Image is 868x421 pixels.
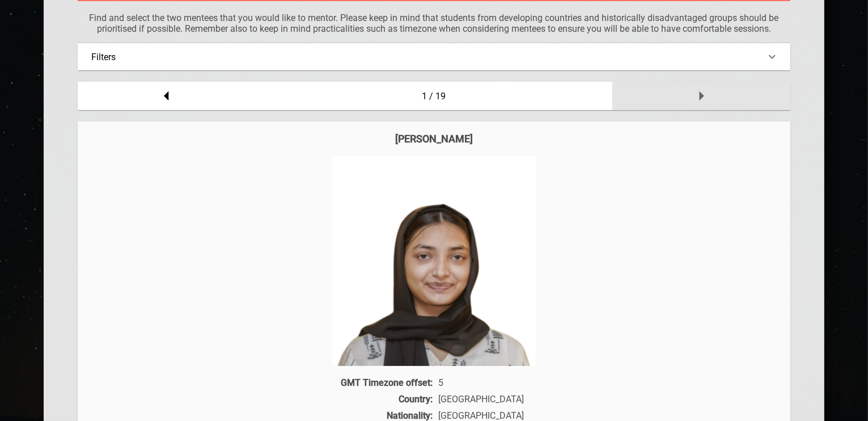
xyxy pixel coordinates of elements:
div: [GEOGRAPHIC_DATA] [435,394,779,405]
div: Filters [78,43,791,70]
div: Country: [89,394,435,405]
div: Filters [91,52,777,62]
div: 1 / 19 [256,82,612,110]
div: [PERSON_NAME] [89,133,780,145]
p: Find and select the two mentees that you would like to mentor. Please keep in mind that students ... [78,12,791,34]
div: GMT Timezone offset: [89,377,435,388]
div: Nationality: [89,410,435,421]
div: [GEOGRAPHIC_DATA] [435,410,779,421]
div: 5 [435,377,779,388]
